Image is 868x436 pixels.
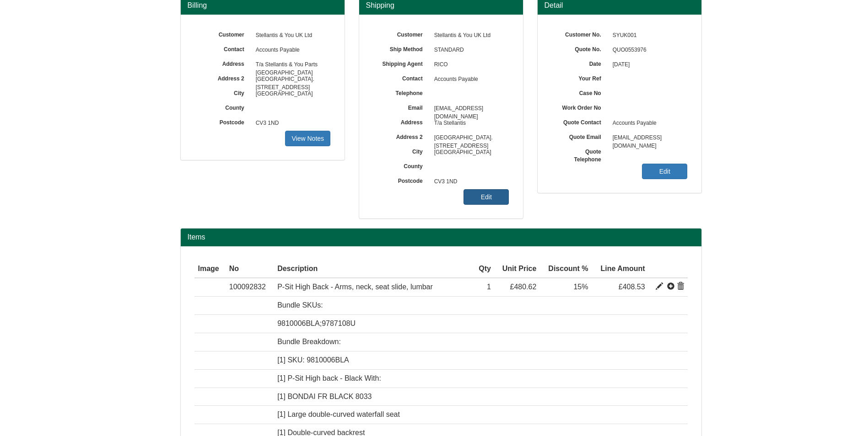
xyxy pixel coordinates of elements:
[551,101,608,112] label: Work Order No
[226,260,274,278] th: No
[551,43,608,53] label: Quote No.
[251,87,331,101] span: [GEOGRAPHIC_DATA]
[277,319,356,327] span: 9810006BLA;9787108U
[430,131,509,145] span: [GEOGRAPHIC_DATA]. [STREET_ADDRESS]
[226,278,274,296] td: 100092832
[551,58,608,68] label: Date
[277,283,433,291] span: P-Sit High Back - Arms, neck, seat slide, lumbar
[251,72,331,87] span: [GEOGRAPHIC_DATA]. [STREET_ADDRESS]
[194,43,251,53] label: Contact
[430,175,509,189] span: CV3 1ND
[473,260,495,278] th: Qty
[430,28,509,43] span: Stellantis & You UK Ltd
[373,175,430,185] label: Postcode
[277,301,323,309] span: Bundle SKUs:
[608,43,688,58] span: QUO0553976
[608,116,688,131] span: Accounts Payable
[274,260,473,278] th: Description
[608,131,688,145] span: [EMAIL_ADDRESS][DOMAIN_NAME]
[194,101,251,112] label: County
[194,58,251,68] label: Address
[430,43,509,58] span: STANDARD
[251,43,331,58] span: Accounts Payable
[277,410,400,418] span: [1] Large double-curved waterfall seat
[430,58,509,72] span: RICO
[487,283,491,291] span: 1
[251,116,331,131] span: CV3 1ND
[373,131,430,141] label: Address 2
[277,374,381,382] span: [1] P-Sit High back - Black With:
[464,189,509,205] a: Edit
[551,131,608,141] label: Quote Email
[430,101,509,116] span: [EMAIL_ADDRESS][DOMAIN_NAME]
[373,101,430,112] label: Email
[551,145,608,164] label: Quote Telephone
[194,72,251,83] label: Address 2
[592,260,648,278] th: Line Amount
[366,1,516,10] h3: Shipping
[194,116,251,127] label: Postcode
[277,393,372,400] span: [1] BONDAI FR BLACK 8033
[194,260,226,278] th: Image
[551,87,608,97] label: Case No
[608,28,688,43] span: SYUK001
[373,145,430,156] label: City
[194,87,251,97] label: City
[277,356,349,364] span: [1] SKU: 9810006BLA
[551,116,608,127] label: Quote Contact
[619,283,645,291] span: £408.53
[194,28,251,39] label: Customer
[573,283,588,291] span: 15%
[188,1,338,10] h3: Billing
[251,58,331,72] span: T/a Stellantis & You Parts [GEOGRAPHIC_DATA]
[430,72,509,87] span: Accounts Payable
[540,260,592,278] th: Discount %
[277,338,341,346] span: Bundle Breakdown:
[285,131,330,146] a: View Notes
[373,160,430,170] label: County
[495,260,540,278] th: Unit Price
[430,145,509,160] span: [GEOGRAPHIC_DATA]
[551,28,608,39] label: Customer No.
[373,28,430,39] label: Customer
[608,58,688,72] span: [DATE]
[188,233,695,241] h2: Items
[373,116,430,127] label: Address
[373,87,430,97] label: Telephone
[551,72,608,83] label: Your Ref
[373,58,430,68] label: Shipping Agent
[251,28,331,43] span: Stellantis & You UK Ltd
[373,43,430,53] label: Ship Method
[510,283,537,291] span: £480.62
[545,1,695,10] h3: Detail
[373,72,430,83] label: Contact
[642,164,687,179] a: Edit
[430,116,509,131] span: T/a Stellantis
